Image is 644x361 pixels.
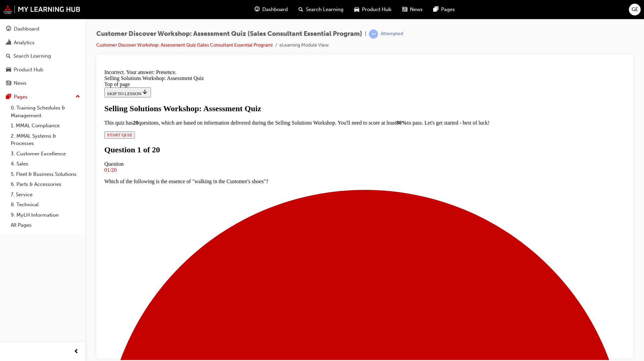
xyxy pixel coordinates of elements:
a: All Pages [8,220,83,230]
a: 3. Customer Excellence [8,149,83,159]
div: Pages [14,93,28,101]
span: up-icon [75,92,80,101]
div: Dashboard [14,25,39,33]
button: DashboardAnalyticsSearch LearningProduct HubNews [3,21,83,91]
span: pages-icon [433,5,438,14]
span: START QUIZ [5,66,31,71]
span: news-icon [6,80,11,86]
li: eLearning Module View [279,42,329,49]
div: Selling Solutions Workshop: Assessment Quiz [3,9,524,15]
div: Search Learning [13,52,51,60]
div: Incorrect. Your answer: Presence. [3,3,524,9]
a: 1. MMAL Compliance [8,121,83,131]
p: Which of the following is the essence of "walking in the Customer's shoes"? [3,112,524,118]
div: 01/20 [3,100,524,106]
a: 9. MyLH Information [8,210,83,220]
a: News [3,77,83,89]
div: Product Hub [14,66,43,74]
a: car-iconProduct Hub [349,3,397,16]
span: prev-icon [74,348,79,356]
span: guage-icon [6,26,11,32]
a: 0. Training Schedules & Management [8,103,83,121]
div: Question [3,94,524,100]
a: Analytics [3,37,83,49]
a: 7. Service [8,190,83,200]
a: Product Hub [3,64,83,76]
span: car-icon [354,5,359,14]
a: news-iconNews [397,3,428,16]
button: Pages [3,91,83,103]
img: mmal [3,5,80,14]
span: GE [632,6,638,13]
a: Customer Discover Workshop: Assessment Quiz (Sales Consultant Essential Program) [96,42,273,48]
a: 2. MMAL Systems & Processes [8,131,83,149]
div: Attempted [381,31,403,37]
span: Product Hub [362,6,391,13]
span: Pages [441,6,455,13]
span: Customer Discover Workshop: Assessment Quiz (Sales Consultant Essential Program) [96,30,362,38]
a: Dashboard [3,23,83,35]
strong: 2 [31,53,34,59]
a: pages-iconPages [428,3,460,16]
h1: Question 1 of 20 [3,79,524,88]
span: SKIP TO LESSON [5,24,47,29]
a: 4. Sales [8,159,83,169]
span: | [365,30,366,38]
span: pages-icon [6,94,11,100]
div: Selling Solutions Workshop: Assessment Quiz [3,38,524,47]
span: chart-icon [6,40,11,46]
strong: 80% [295,53,306,59]
a: 8. Technical [8,200,83,210]
span: learningRecordVerb_ATTEMPT-icon [369,29,378,39]
a: 5. Fleet & Business Solutions [8,169,83,179]
a: 6. Parts & Accessories [8,179,83,190]
span: Search Learning [306,6,343,13]
span: News [410,6,423,13]
strong: 0 [34,53,37,59]
span: car-icon [6,67,11,73]
p: This quiz has questions, which are based on information delivered during the Selling Solutions Wo... [3,53,524,59]
a: guage-iconDashboard [249,3,293,16]
div: Top of page [3,15,524,21]
a: search-iconSearch Learning [293,3,349,16]
span: Dashboard [262,6,288,13]
div: Analytics [14,39,35,47]
a: Search Learning [3,50,83,62]
span: search-icon [6,53,11,59]
div: News [14,79,26,87]
button: GE [629,4,641,15]
button: SKIP TO LESSON [3,21,49,31]
span: news-icon [402,5,407,14]
span: search-icon [299,5,303,14]
span: guage-icon [255,5,260,14]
